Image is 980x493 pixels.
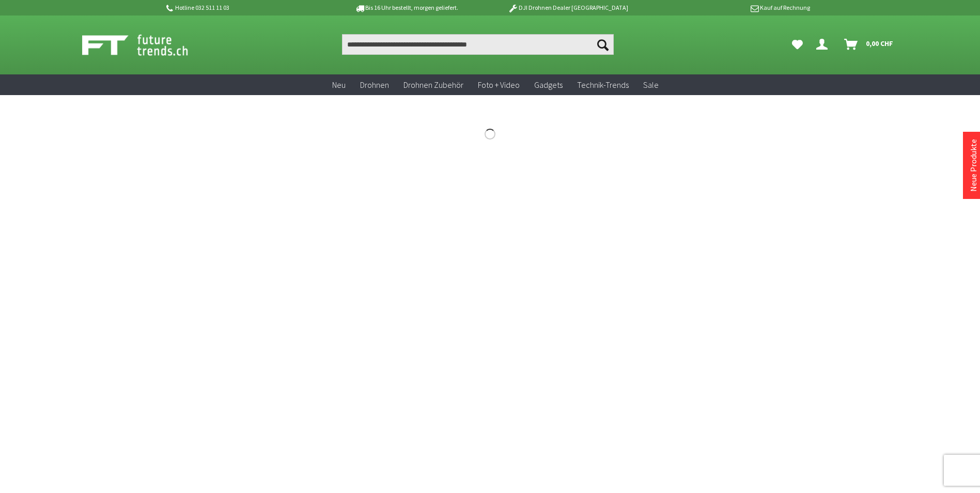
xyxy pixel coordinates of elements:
input: Produkt, Marke, Kategorie, EAN, Artikelnummer… [342,34,614,55]
p: DJI Drohnen Dealer [GEOGRAPHIC_DATA] [487,2,648,14]
a: Technik-Trends [570,74,636,96]
a: Neu [325,74,353,96]
a: Drohnen [353,74,396,96]
a: Meine Favoriten [787,34,808,55]
a: Foto + Video [471,74,527,96]
span: Gadgets [534,80,563,90]
span: Sale [643,80,659,90]
span: Drohnen [360,80,389,90]
span: Neu [332,80,346,90]
span: Drohnen Zubehör [403,80,463,90]
p: Bis 16 Uhr bestellt, morgen geliefert. [326,2,487,14]
button: Suchen [592,34,614,55]
a: Gadgets [527,74,570,96]
a: Warenkorb [840,34,898,55]
img: Shop Futuretrends - zur Startseite wechseln [82,32,211,58]
span: 0,00 CHF [866,35,893,52]
p: Hotline 032 511 11 03 [165,2,326,14]
a: Sale [636,74,666,96]
span: Foto + Video [478,80,520,90]
a: Neue Produkte [968,139,978,192]
a: Dein Konto [812,34,836,55]
p: Kauf auf Rechnung [649,2,810,14]
a: Drohnen Zubehör [396,74,471,96]
span: Technik-Trends [577,80,629,90]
